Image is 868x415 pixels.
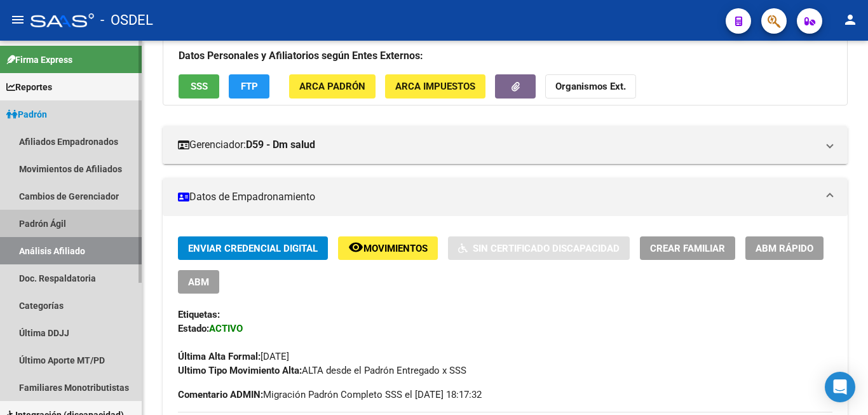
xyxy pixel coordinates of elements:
[6,53,72,67] span: Firma Express
[178,365,302,376] strong: Ultimo Tipo Movimiento Alta:
[10,12,25,27] mat-icon: menu
[348,240,363,255] mat-icon: remove_red_eye
[6,107,47,121] span: Padrón
[745,236,824,260] button: ABM Rápido
[246,138,315,152] strong: D59 - Dm salud
[178,323,209,334] strong: Estado:
[178,309,220,320] strong: Etiquetas:
[188,243,318,254] span: Enviar Credencial Digital
[545,74,636,98] button: Organismos Ext.
[209,323,243,334] strong: ACTIVO
[6,80,52,94] span: Reportes
[241,81,258,93] span: FTP
[178,388,482,402] span: Migración Padrón Completo SSS el [DATE] 18:17:32
[178,190,817,204] mat-panel-title: Datos de Empadronamiento
[178,351,289,362] span: [DATE]
[338,236,438,260] button: Movimientos
[179,74,219,98] button: SSS
[178,351,261,362] strong: Última Alta Formal:
[473,243,620,254] span: Sin Certificado Discapacidad
[188,276,209,288] span: ABM
[191,81,208,93] span: SSS
[178,138,817,152] mat-panel-title: Gerenciador:
[289,74,376,98] button: ARCA Padrón
[385,74,485,98] button: ARCA Impuestos
[178,236,328,260] button: Enviar Credencial Digital
[843,12,858,27] mat-icon: person
[363,243,428,254] span: Movimientos
[555,81,626,93] strong: Organismos Ext.
[163,126,848,164] mat-expansion-panel-header: Gerenciador:D59 - Dm salud
[100,6,153,34] span: - OSDEL
[448,236,630,260] button: Sin Certificado Discapacidad
[299,81,365,93] span: ARCA Padrón
[640,236,735,260] button: Crear Familiar
[163,178,848,216] mat-expansion-panel-header: Datos de Empadronamiento
[756,243,813,254] span: ABM Rápido
[178,270,219,294] button: ABM
[395,81,475,93] span: ARCA Impuestos
[179,47,832,65] h3: Datos Personales y Afiliatorios según Entes Externos:
[229,74,269,98] button: FTP
[650,243,725,254] span: Crear Familiar
[178,389,263,400] strong: Comentario ADMIN:
[825,372,855,402] div: Open Intercom Messenger
[178,365,466,376] span: ALTA desde el Padrón Entregado x SSS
